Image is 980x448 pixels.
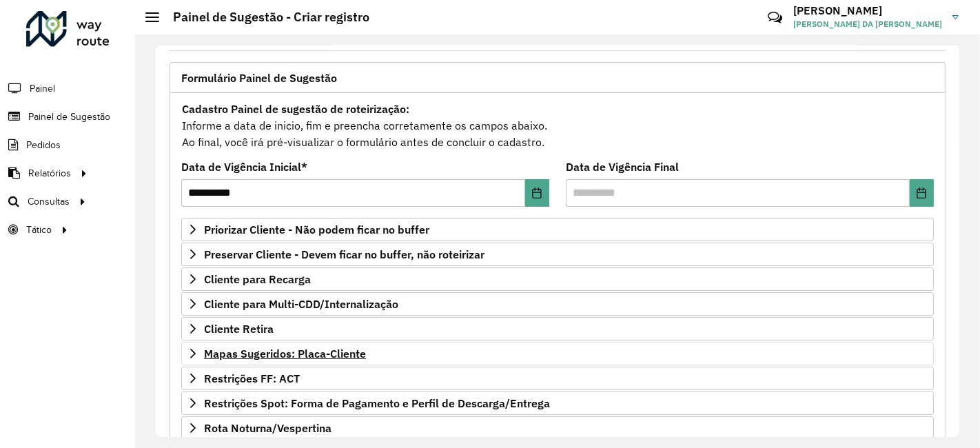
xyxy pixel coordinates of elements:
span: Priorizar Cliente - Não podem ficar no buffer [204,224,429,235]
a: Mapas Sugeridos: Placa-Cliente [181,342,934,365]
a: Priorizar Cliente - Não podem ficar no buffer [181,218,934,241]
span: Restrições Spot: Forma de Pagamento e Perfil de Descarga/Entrega [204,398,550,409]
span: Restrições FF: ACT [204,373,300,384]
a: Contato Rápido [760,3,790,32]
a: Cliente para Recarga [181,267,934,291]
span: Consultas [28,194,70,209]
span: [PERSON_NAME] DA [PERSON_NAME] [793,18,942,30]
span: Cliente para Recarga [204,274,311,285]
a: Cliente para Multi-CDD/Internalização [181,292,934,316]
span: Painel [30,81,55,96]
span: Relatórios [28,166,71,181]
span: Mapas Sugeridos: Placa-Cliente [204,348,366,359]
span: Pedidos [26,138,61,152]
button: Choose Date [910,179,934,207]
span: Cliente para Multi-CDD/Internalização [204,298,398,309]
a: Restrições Spot: Forma de Pagamento e Perfil de Descarga/Entrega [181,391,934,415]
span: Cliente Retira [204,323,274,334]
a: Preservar Cliente - Devem ficar no buffer, não roteirizar [181,243,934,266]
span: Formulário Painel de Sugestão [181,72,337,83]
a: Cliente Retira [181,317,934,340]
span: Tático [26,223,52,237]
a: Rota Noturna/Vespertina [181,416,934,440]
strong: Cadastro Painel de sugestão de roteirização: [182,102,409,116]
label: Data de Vigência Inicial [181,159,307,175]
label: Data de Vigência Final [566,159,679,175]
h3: [PERSON_NAME] [793,4,942,17]
div: Informe a data de inicio, fim e preencha corretamente os campos abaixo. Ao final, você irá pré-vi... [181,100,934,151]
a: Restrições FF: ACT [181,367,934,390]
span: Rota Noturna/Vespertina [204,422,331,434]
span: Preservar Cliente - Devem ficar no buffer, não roteirizar [204,249,484,260]
h2: Painel de Sugestão - Criar registro [159,10,369,25]
span: Painel de Sugestão [28,110,110,124]
button: Choose Date [525,179,549,207]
